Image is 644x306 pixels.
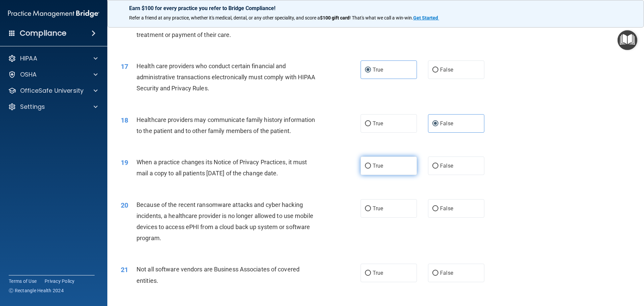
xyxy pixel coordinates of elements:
p: Earn $100 for every practice you refer to Bridge Compliance! [129,5,622,11]
a: HIPAA [8,54,98,62]
p: HIPAA [20,54,37,62]
a: Settings [8,103,98,111]
input: True [365,121,371,126]
span: False [440,270,453,276]
span: Not all software vendors are Business Associates of covered entities. [137,266,300,284]
p: OSHA [20,71,37,79]
span: True [373,67,383,73]
span: 19 [121,159,128,167]
h4: Compliance [20,29,66,38]
a: Terms of Use [9,278,37,285]
strong: Get Started [413,15,438,20]
input: False [432,121,438,126]
input: True [365,68,371,73]
input: True [365,206,371,211]
a: OSHA [8,71,98,79]
span: ! That's what we call a win-win. [350,15,413,20]
span: Health care providers who conduct certain financial and administrative transactions electronicall... [137,62,316,92]
span: 20 [121,201,128,209]
span: True [373,205,383,212]
a: Get Started [413,15,439,20]
a: OfficeSafe University [8,87,98,95]
strong: $100 gift card [320,15,350,20]
span: 21 [121,266,128,274]
span: 17 [121,62,128,71]
span: Healthcare providers may communicate family history information to the patient and to other famil... [137,116,315,134]
span: False [440,67,453,73]
input: True [365,271,371,276]
span: False [440,120,453,127]
span: True [373,270,383,276]
input: False [432,206,438,211]
span: 18 [121,116,128,124]
span: Refer a friend at any practice, whether it's medical, dental, or any other speciality, and score a [129,15,320,20]
span: Because of the recent ransomware attacks and cyber hacking incidents, a healthcare provider is no... [137,201,313,242]
button: Open Resource Center [618,30,637,50]
input: False [432,68,438,73]
p: Settings [20,103,45,111]
span: False [440,163,453,169]
input: True [365,164,371,169]
span: True [373,120,383,127]
span: False [440,205,453,212]
input: False [432,164,438,169]
span: When a practice changes its Notice of Privacy Practices, it must mail a copy to all patients [DAT... [137,159,307,177]
span: Ⓒ Rectangle Health 2024 [9,287,64,294]
img: PMB logo [8,7,99,20]
input: False [432,271,438,276]
span: If the patient does not object, you can share or discuss their health information with family mem... [137,9,315,38]
p: OfficeSafe University [20,87,84,95]
a: Privacy Policy [45,278,75,285]
span: True [373,163,383,169]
